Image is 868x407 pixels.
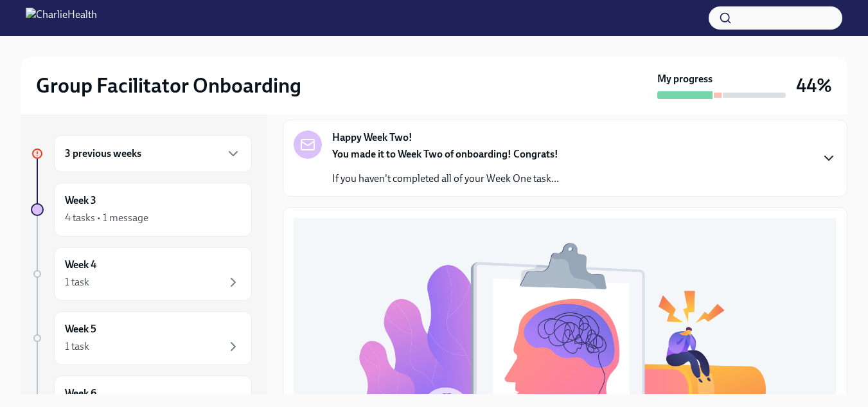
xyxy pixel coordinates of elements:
[332,131,412,145] strong: Happy Week Two!
[657,72,713,86] strong: My progress
[65,339,89,354] div: 1 task
[36,73,301,98] h2: Group Facilitator Onboarding
[65,147,141,161] h6: 3 previous weeks
[332,172,559,186] p: If you haven't completed all of your Week One task...
[65,194,96,208] h6: Week 3
[65,211,148,225] div: 4 tasks • 1 message
[65,322,96,336] h6: Week 5
[31,311,252,365] a: Week 51 task
[332,148,558,160] strong: You made it to Week Two of onboarding! Congrats!
[54,135,252,172] div: 3 previous weeks
[65,275,89,289] div: 1 task
[796,74,832,97] h3: 44%
[26,8,97,28] img: CharlieHealth
[31,183,252,237] a: Week 34 tasks • 1 message
[65,258,96,272] h6: Week 4
[31,247,252,301] a: Week 41 task
[65,386,96,401] h6: Week 6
